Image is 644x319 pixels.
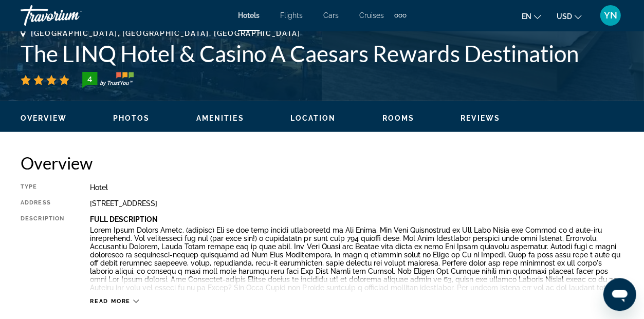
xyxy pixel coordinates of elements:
[556,9,581,24] button: Change currency
[21,199,64,208] div: Address
[359,11,384,20] a: Cruises
[556,12,572,21] span: USD
[31,29,300,37] span: [GEOGRAPHIC_DATA], [GEOGRAPHIC_DATA], [GEOGRAPHIC_DATA]
[90,298,131,305] span: Read more
[290,114,336,123] button: Location
[90,297,139,305] button: Read more
[280,11,303,20] a: Flights
[21,114,67,122] span: Overview
[238,11,260,20] a: Hotels
[597,5,623,26] button: User Menu
[21,114,67,123] button: Overview
[603,278,636,311] iframe: Button to launch messaging window
[323,11,339,20] a: Cars
[603,10,617,21] span: YN
[90,183,623,192] div: Hotel
[521,12,531,21] span: en
[90,226,623,308] p: Lorem Ipsum Dolors Ametc. (adipisc) Eli se doe temp incidi utlaboreetd ma Ali Enima, Min Veni Qui...
[394,7,406,24] button: Extra navigation items
[196,114,244,123] button: Amenities
[21,40,623,67] h1: The LINQ Hotel & Casino A Caesars Rewards Destination
[90,215,158,223] b: Full Description
[113,114,150,123] button: Photos
[113,114,150,122] span: Photos
[82,72,134,88] img: TrustYou guest rating badge
[21,153,623,173] h2: Overview
[290,114,336,122] span: Location
[382,114,414,123] button: Rooms
[382,114,414,122] span: Rooms
[21,2,123,29] a: Travorium
[21,215,64,292] div: Description
[521,9,541,24] button: Change language
[196,114,244,122] span: Amenities
[90,199,623,208] div: [STREET_ADDRESS]
[21,183,64,192] div: Type
[79,73,100,85] div: 4
[461,114,500,122] span: Reviews
[461,114,500,123] button: Reviews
